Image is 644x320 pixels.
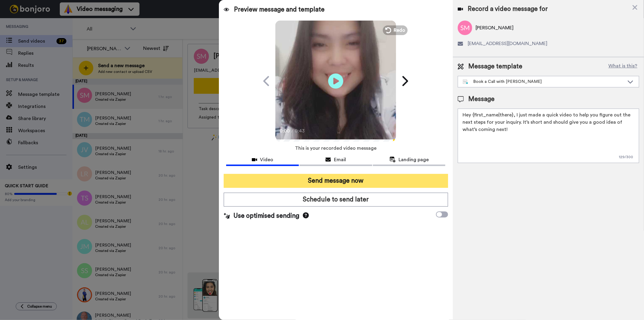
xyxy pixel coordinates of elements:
button: Send message now [224,174,448,188]
span: Video [260,156,274,163]
button: Schedule to send later [224,193,448,207]
span: Message [469,95,495,104]
span: 0:43 [295,127,305,135]
p: Message from Matt, sent 3w ago [26,23,104,29]
span: Landing page [399,156,429,163]
span: [EMAIL_ADDRESS][DOMAIN_NAME] [468,40,548,47]
span: Message template [469,62,523,71]
div: message notification from Matt, 3w ago. Hi Gilda, We're looking to spread the word about Bonjoro ... [9,13,112,33]
div: Book a Call with [PERSON_NAME] [463,79,624,85]
span: / [291,127,293,135]
img: nextgen-template.svg [463,80,469,84]
span: Use optimised sending [233,211,299,220]
p: Hi [PERSON_NAME], We're looking to spread the word about [PERSON_NAME] a bit further and we need ... [26,17,104,23]
span: This is your recorded video message [295,142,376,155]
img: Profile image for Matt [14,18,23,28]
span: Email [334,156,346,163]
textarea: Hey {first_name|there}, I just made a quick video to help you figure out the next steps for your ... [458,109,639,163]
button: What is this? [607,62,639,71]
span: 0:00 [280,127,290,135]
